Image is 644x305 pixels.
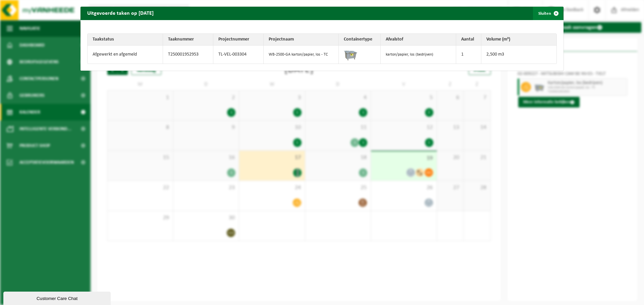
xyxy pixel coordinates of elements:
[163,46,213,64] td: T250001952953
[264,46,339,64] td: WB-2500-GA karton/papier, los - TC
[80,7,160,19] h2: Uitgevoerde taken op [DATE]
[344,47,357,61] img: WB-2500-GAL-GY-01
[481,46,557,64] td: 2,500 m3
[264,34,339,46] th: Projectnaam
[88,34,163,46] th: Taakstatus
[163,34,213,46] th: Taaknummer
[381,34,456,46] th: Afvalstof
[456,46,481,64] td: 1
[481,34,557,46] th: Volume (m³)
[381,46,456,64] td: karton/papier, los (bedrijven)
[339,34,381,46] th: Containertype
[3,290,112,305] iframe: chat widget
[213,34,264,46] th: Projectnummer
[456,34,481,46] th: Aantal
[88,46,163,64] td: Afgewerkt en afgemeld
[533,7,563,20] button: Sluiten
[213,46,264,64] td: TL-VEL-003304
